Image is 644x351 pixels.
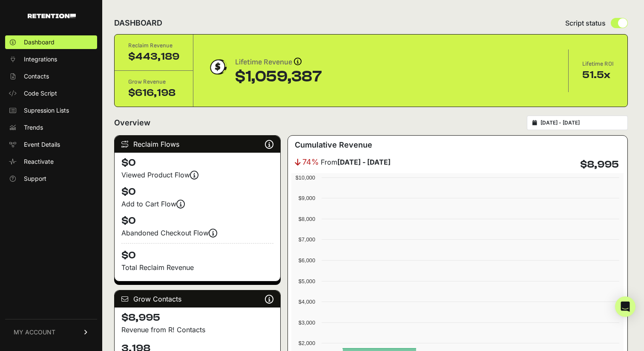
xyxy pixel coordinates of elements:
[299,236,315,243] text: $7,000
[24,55,57,64] span: Integrations
[337,158,391,166] strong: [DATE] - [DATE]
[115,136,280,153] div: Reclaim Flows
[24,123,43,132] span: Trends
[5,155,97,168] a: Reactivate
[5,87,97,100] a: Code Script
[302,156,319,168] span: 74%
[580,158,619,171] h4: $8,995
[5,35,97,49] a: Dashboard
[296,174,315,181] text: $10,000
[209,233,217,233] i: Events are firing, and revenue is coming soon! Reclaim revenue is updated nightly.
[235,68,322,85] div: $1,059,387
[5,52,97,66] a: Integrations
[24,140,60,149] span: Event Details
[235,56,322,68] div: Lifetime Revenue
[321,157,391,167] span: From
[24,72,49,81] span: Contacts
[121,325,273,335] p: Revenue from R! Contacts
[121,156,273,170] h4: $0
[5,104,97,117] a: Supression Lists
[299,195,315,201] text: $9,000
[14,328,55,336] span: MY ACCOUNT
[299,278,315,284] text: $5,000
[5,138,97,151] a: Event Details
[24,157,54,166] span: Reactivate
[295,139,372,151] h3: Cumulative Revenue
[582,68,614,82] div: 51.5x
[121,228,273,238] div: Abandoned Checkout Flow
[128,86,179,100] div: $616,198
[128,78,179,86] div: Grow Revenue
[121,170,273,180] div: Viewed Product Flow
[299,216,315,222] text: $8,000
[121,199,273,209] div: Add to Cart Flow
[582,60,614,68] div: Lifetime ROI
[299,299,315,305] text: $4,000
[207,56,228,78] img: dollar-coin-05c43ed7efb7bc0c12610022525b4bbbb207c7efeef5aecc26f025e68dcafac9.png
[24,89,57,98] span: Code Script
[5,172,97,186] a: Support
[121,243,273,262] h4: $0
[115,290,280,307] div: Grow Contacts
[121,262,273,273] p: Total Reclaim Revenue
[24,106,69,115] span: Supression Lists
[121,311,273,325] h4: $8,995
[24,38,55,46] span: Dashboard
[24,174,46,183] span: Support
[299,257,315,264] text: $6,000
[5,121,97,134] a: Trends
[128,41,179,50] div: Reclaim Revenue
[128,50,179,64] div: $443,189
[615,296,635,317] div: Open Intercom Messenger
[28,14,76,18] img: Retention.com
[121,214,273,228] h4: $0
[114,17,162,29] h2: DASHBOARD
[299,340,315,346] text: $2,000
[114,117,150,129] h2: Overview
[5,70,97,83] a: Contacts
[299,319,315,326] text: $3,000
[565,18,606,28] span: Script status
[121,185,273,199] h4: $0
[5,319,97,345] a: MY ACCOUNT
